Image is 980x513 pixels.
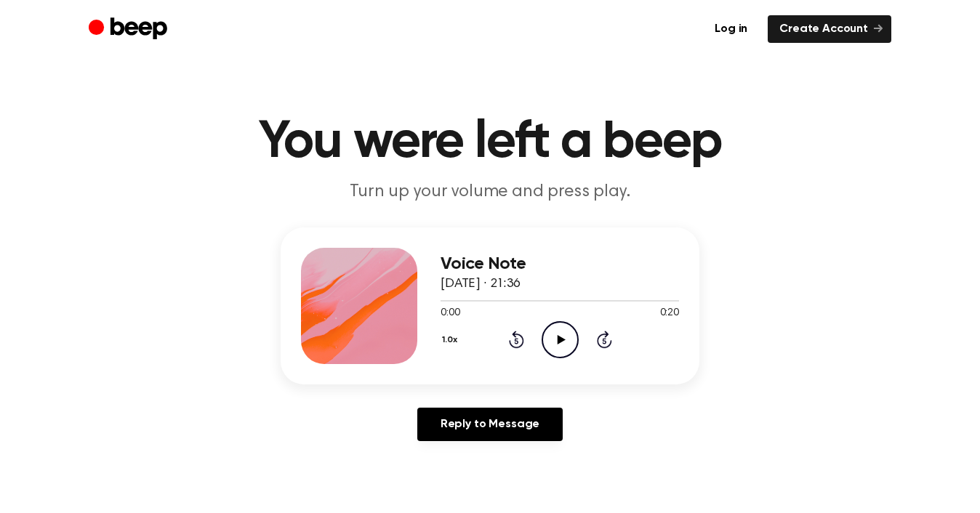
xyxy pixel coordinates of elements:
[703,15,759,43] a: Log in
[441,254,679,274] h3: Voice Note
[89,15,171,44] a: Beep
[118,116,862,169] h1: You were left a beep
[660,306,679,321] span: 0:20
[211,180,769,204] p: Turn up your volume and press play.
[417,408,563,441] a: Reply to Message
[441,306,459,321] span: 0:00
[441,278,521,291] span: [DATE] · 21:36
[768,15,891,43] a: Create Account
[441,328,463,352] button: 1.0x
